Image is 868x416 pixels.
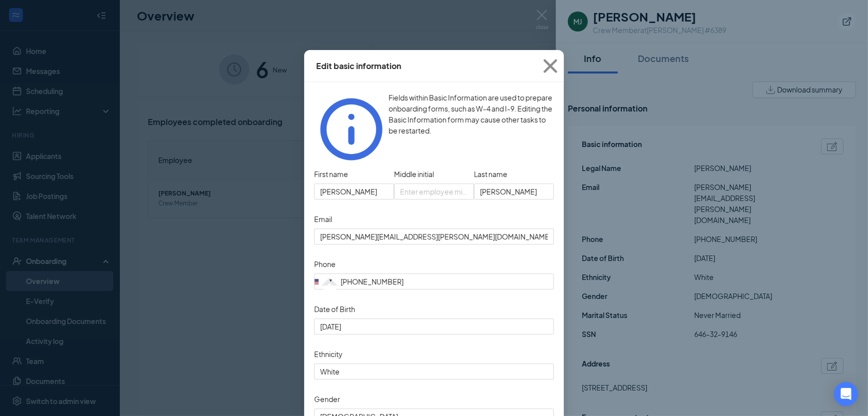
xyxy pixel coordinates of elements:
[389,93,552,135] span: Fields within Basic Information are used to prepare onboarding forms, such as W-4 and I-9. Editin...
[314,348,343,359] label: Ethnicity
[474,168,507,179] span: Last name
[315,274,338,289] div: United States: +1
[314,273,554,289] input: (201) 555-0123
[320,364,340,379] span: White
[320,321,546,332] input: Date of Birth
[834,382,858,406] div: Open Intercom Messenger
[474,183,554,199] input: Enter employee last name
[314,393,340,404] label: Gender
[537,50,564,82] button: Close
[314,168,348,179] span: First name
[314,183,394,199] input: Enter employee first name
[314,92,389,166] svg: Info
[316,60,401,71] div: Edit basic information
[394,168,434,179] span: Middle initial
[314,258,336,269] label: Phone
[314,213,332,224] label: Email
[394,183,474,199] input: Enter employee middle initial
[314,228,554,244] input: Email
[537,52,564,79] svg: Cross
[314,303,355,314] label: Date of Birth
